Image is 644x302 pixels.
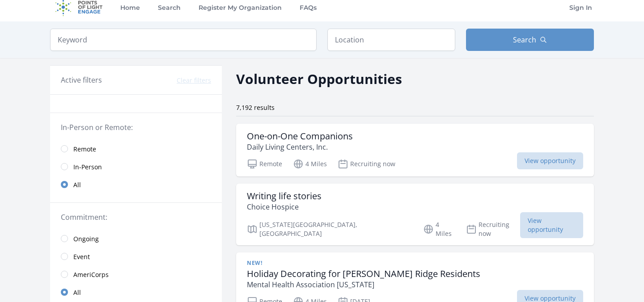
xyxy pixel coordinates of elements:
span: Search [513,34,536,45]
input: Location [327,29,455,51]
a: All [50,283,222,301]
span: New! [247,260,262,267]
span: Event [73,252,90,261]
span: Ongoing [73,235,99,243]
p: 4 Miles [293,159,327,169]
legend: Commitment: [61,212,211,222]
span: AmeriCorps [73,270,109,279]
a: Remote [50,140,222,158]
button: Search [466,29,594,51]
a: AmeriCorps [50,265,222,283]
h3: Writing life stories [247,191,322,201]
a: Ongoing [50,230,222,247]
a: Writing life stories Choice Hospice [US_STATE][GEOGRAPHIC_DATA], [GEOGRAPHIC_DATA] 4 Miles Recrui... [236,184,594,245]
p: Choice Hospice [247,201,322,212]
h3: One-on-One Companions [247,131,353,142]
p: Remote [247,159,282,169]
button: Clear filters [177,76,211,85]
p: Recruiting now [466,220,521,238]
h2: Volunteer Opportunities [236,69,402,89]
p: Recruiting now [338,159,395,169]
p: Daily Living Centers, Inc. [247,142,353,152]
p: Mental Health Association [US_STATE] [247,279,480,290]
span: All [73,180,81,189]
span: All [73,288,81,297]
span: 7,192 results [236,103,275,112]
p: [US_STATE][GEOGRAPHIC_DATA], [GEOGRAPHIC_DATA] [247,220,412,238]
input: Keyword [50,29,317,51]
h3: Active filters [61,75,102,85]
a: In-Person [50,158,222,176]
p: 4 Miles [423,220,455,238]
span: Remote [73,145,96,154]
span: In-Person [73,163,102,172]
a: One-on-One Companions Daily Living Centers, Inc. Remote 4 Miles Recruiting now View opportunity [236,124,594,176]
span: View opportunity [520,212,583,238]
a: All [50,176,222,193]
legend: In-Person or Remote: [61,122,211,133]
h3: Holiday Decorating for [PERSON_NAME] Ridge Residents [247,268,480,279]
span: View opportunity [517,152,583,169]
a: Event [50,247,222,265]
